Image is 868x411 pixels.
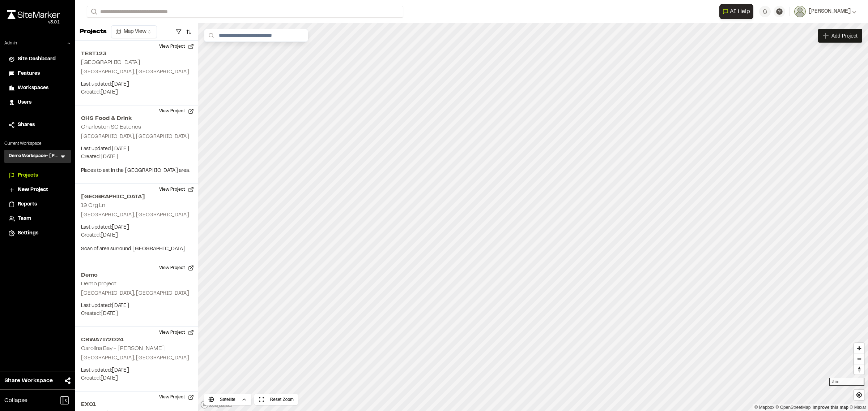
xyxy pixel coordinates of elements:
[850,405,866,410] a: Maxar
[9,229,67,237] a: Settings
[9,99,67,107] a: Users
[9,172,67,179] a: Projects
[81,125,141,130] h2: Charleston SC Eateries
[854,354,864,364] button: Zoom out
[9,55,67,63] a: Site Dashboard
[155,391,198,403] button: View Project
[87,6,100,18] button: Search
[9,84,67,92] a: Workspaces
[155,262,198,274] button: View Project
[81,290,192,298] p: [GEOGRAPHIC_DATA], [GEOGRAPHIC_DATA]
[81,336,192,344] h2: CBWA7172024
[81,367,192,375] p: Last updated: [DATE]
[809,8,851,16] span: [PERSON_NAME]
[730,7,750,16] span: AI Help
[18,200,37,208] span: Reports
[81,167,192,175] p: Places to eat in the [GEOGRAPHIC_DATA] area.
[81,245,192,253] p: Scan of area surround [GEOGRAPHIC_DATA].
[81,271,192,280] h2: Demo
[7,10,60,19] img: rebrand.png
[155,184,198,195] button: View Project
[81,232,192,239] p: Created: [DATE]
[4,396,27,405] span: Collapse
[81,145,192,153] p: Last updated: [DATE]
[9,186,67,194] a: New Project
[18,55,56,63] span: Site Dashboard
[80,27,107,37] p: Projects
[155,41,198,52] button: View Project
[9,200,67,208] a: Reports
[4,40,17,47] p: Admin
[854,390,864,400] button: Find my location
[831,32,858,39] span: Add Project
[81,203,105,208] h2: 19 Crg Ln
[854,343,864,354] button: Zoom in
[829,378,864,386] div: 3 mi
[4,376,53,385] span: Share Workspace
[18,99,31,107] span: Users
[18,229,38,237] span: Settings
[81,192,192,201] h2: [GEOGRAPHIC_DATA]
[81,310,192,318] p: Created: [DATE]
[81,375,192,382] p: Created: [DATE]
[81,60,140,65] h2: [GEOGRAPHIC_DATA]
[719,4,756,19] div: Open AI Assistant
[204,394,251,405] button: Satellite
[81,114,192,123] h2: CHS Food & Drink
[155,327,198,338] button: View Project
[9,70,67,78] a: Features
[18,121,35,129] span: Shares
[813,405,848,410] a: Map feedback
[754,405,774,410] a: Mapbox
[81,153,192,161] p: Created: [DATE]
[81,346,165,351] h2: Carolina Bay - [PERSON_NAME]
[776,405,811,410] a: OpenStreetMap
[81,224,192,232] p: Last updated: [DATE]
[18,215,31,223] span: Team
[794,6,806,17] img: User
[81,88,192,96] p: Created: [DATE]
[9,153,59,160] h3: Demo Workspace- [PERSON_NAME]
[254,394,298,405] button: Reset Zoom
[18,70,40,78] span: Features
[81,211,192,219] p: [GEOGRAPHIC_DATA], [GEOGRAPHIC_DATA]
[81,133,192,141] p: [GEOGRAPHIC_DATA], [GEOGRAPHIC_DATA]
[4,140,71,147] p: Current Workspace
[155,105,198,117] button: View Project
[9,215,67,223] a: Team
[18,186,48,194] span: New Project
[18,172,38,179] span: Projects
[719,4,753,19] button: Open AI Assistant
[794,6,856,17] button: [PERSON_NAME]
[854,364,864,375] button: Reset bearing to north
[81,281,116,286] h2: Demo project
[81,68,192,76] p: [GEOGRAPHIC_DATA], [GEOGRAPHIC_DATA]
[81,354,192,362] p: [GEOGRAPHIC_DATA], [GEOGRAPHIC_DATA]
[81,81,192,88] p: Last updated: [DATE]
[200,401,232,409] a: Mapbox logo
[9,121,67,129] a: Shares
[7,19,60,26] div: Oh geez...please don't...
[81,49,192,58] h2: TEST123
[81,302,192,310] p: Last updated: [DATE]
[81,400,192,409] h2: EX01
[18,84,48,92] span: Workspaces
